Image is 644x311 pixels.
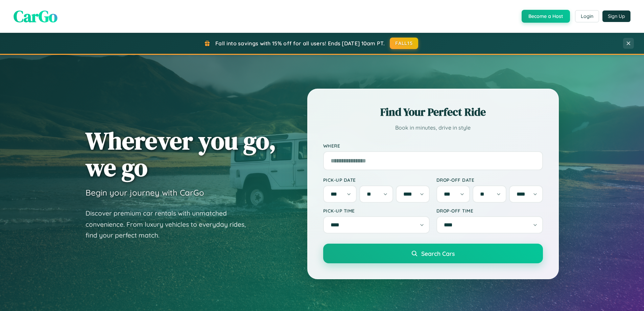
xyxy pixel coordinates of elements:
label: Pick-up Date [323,177,430,183]
button: Sign Up [602,10,630,22]
label: Drop-off Time [436,208,543,214]
label: Where [323,143,543,149]
button: FALL15 [390,38,418,49]
button: Become a Host [522,10,570,23]
p: Book in minutes, drive in style [323,123,543,133]
h3: Begin your journey with CarGo [86,187,204,198]
p: Discover premium car rentals with unmatched convenience. From luxury vehicles to everyday rides, ... [86,208,255,241]
label: Pick-up Time [323,208,430,214]
span: Search Cars [421,250,455,257]
h2: Find Your Perfect Ride [323,105,543,119]
h1: Wherever you go, we go [86,127,276,181]
span: Fall into savings with 15% off for all users! Ends [DATE] 10am PT. [215,40,385,47]
button: Search Cars [323,244,543,263]
span: CarGo [14,5,57,27]
button: Login [575,10,599,22]
label: Drop-off Date [436,177,543,183]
